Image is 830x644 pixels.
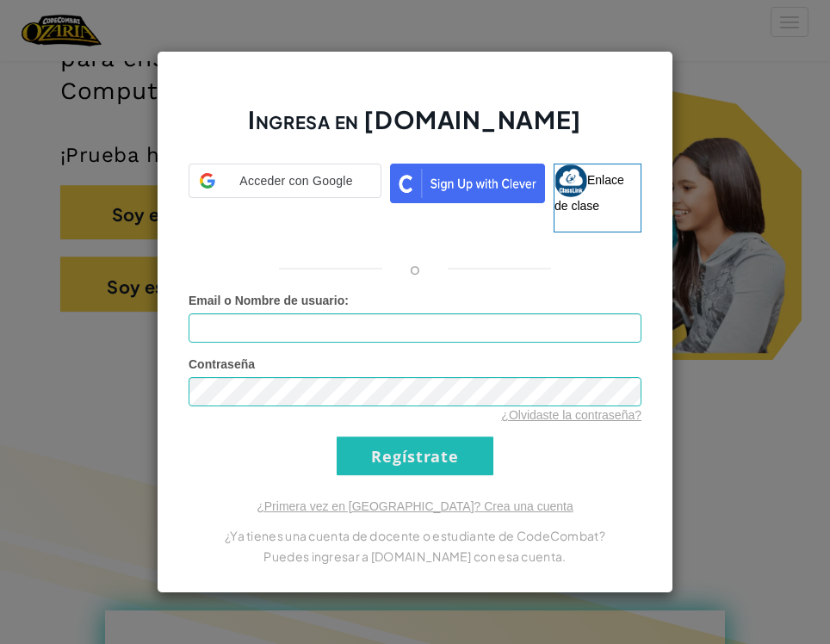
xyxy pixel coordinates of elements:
img: classlink-logo-small.png [554,164,587,197]
img: clever_sso_button@2x.png [390,164,545,203]
font: Email o Nombre de usuario [189,294,344,307]
font: Puedes ingresar a [DOMAIN_NAME] con esa cuenta. [263,548,566,564]
font: Ingresa en [DOMAIN_NAME] [248,104,581,134]
a: ¿Primera vez en [GEOGRAPHIC_DATA]? Crea una cuenta [257,499,573,513]
a: Acceder con Google [189,164,381,232]
input: Regístrate [337,437,493,475]
font: o [410,258,420,278]
font: Acceder con Google [239,174,352,188]
font: Contraseña [189,357,255,371]
a: ¿Olvidaste la contraseña? [501,408,641,422]
font: : [344,294,349,307]
font: ¿Ya tienes una cuenta de docente o estudiante de CodeCombat? [225,528,605,543]
font: Enlace de clase [554,173,624,213]
iframe: Botón de Acceder con Google [180,196,390,234]
div: Acceder con Google [189,164,381,198]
